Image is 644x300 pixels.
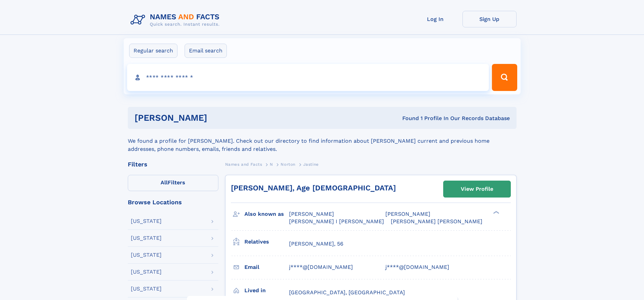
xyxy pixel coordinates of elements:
[131,286,162,292] div: [US_STATE]
[131,252,162,258] div: [US_STATE]
[225,160,262,168] a: Names and Facts
[129,44,177,58] label: Regular search
[128,199,218,205] div: Browse Locations
[128,161,218,167] div: Filters
[289,211,334,217] span: [PERSON_NAME]
[461,181,493,197] div: View Profile
[131,235,162,241] div: [US_STATE]
[281,162,295,167] span: Norton
[244,261,289,273] h3: Email
[289,218,384,225] span: [PERSON_NAME] I [PERSON_NAME]
[244,236,289,248] h3: Relatives
[289,289,405,296] span: [GEOGRAPHIC_DATA], [GEOGRAPHIC_DATA]
[444,181,510,197] a: View Profile
[408,11,462,27] a: Log In
[305,115,510,122] div: Found 1 Profile In Our Records Database
[128,175,218,191] label: Filters
[270,160,273,168] a: N
[161,179,168,186] span: All
[492,210,500,215] div: ❯
[128,11,225,29] img: Logo Names and Facts
[131,218,162,224] div: [US_STATE]
[185,44,227,58] label: Email search
[492,64,517,91] button: Search Button
[281,160,295,168] a: Norton
[289,240,343,248] a: [PERSON_NAME], 56
[244,208,289,220] h3: Also known as
[244,285,289,296] h3: Lived in
[131,269,162,275] div: [US_STATE]
[391,218,482,225] span: [PERSON_NAME] [PERSON_NAME]
[135,114,305,122] h1: [PERSON_NAME]
[231,184,396,192] a: [PERSON_NAME], Age [DEMOGRAPHIC_DATA]
[303,162,319,167] span: Jastine
[462,11,517,27] a: Sign Up
[128,129,517,153] div: We found a profile for [PERSON_NAME]. Check out our directory to find information about [PERSON_N...
[385,211,430,217] span: [PERSON_NAME]
[127,64,489,91] input: search input
[270,162,273,167] span: N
